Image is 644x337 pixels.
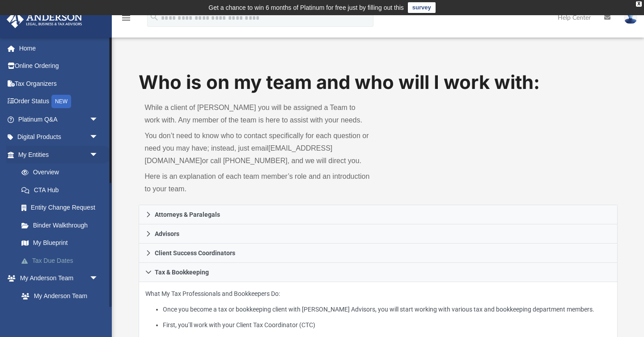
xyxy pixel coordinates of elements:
i: search [149,12,159,22]
span: arrow_drop_down [89,128,107,147]
a: My Anderson Teamarrow_drop_down [6,270,107,287]
a: survey [408,2,436,13]
a: Tax & Bookkeeping [139,263,618,282]
div: NEW [51,95,71,108]
a: My Blueprint [13,234,107,252]
a: Digital Productsarrow_drop_down [6,128,112,146]
span: Attorneys & Paralegals [155,211,220,218]
i: menu [121,13,131,23]
a: Tax Due Dates [13,252,112,270]
p: While a client of [PERSON_NAME] you will be assigned a Team to work with. Any member of the team ... [145,101,372,126]
a: Advisors [139,224,618,244]
img: User Pic [624,11,637,24]
a: Binder Walkthrough [13,216,112,234]
a: Entity Change Request [13,199,112,217]
a: My Entitiesarrow_drop_down [6,146,112,164]
a: Anderson System [13,305,107,323]
h1: Who is on my team and who will I work with: [139,69,618,96]
a: Online Ordering [6,57,112,75]
span: Advisors [155,231,179,237]
a: Overview [13,164,112,181]
span: arrow_drop_down [89,146,107,164]
span: Client Success Coordinators [155,250,235,256]
a: Home [6,39,112,57]
a: Tax Organizers [6,75,112,93]
a: Client Success Coordinators [139,244,618,263]
p: You don’t need to know who to contact specifically for each question or need you may have; instea... [145,130,372,167]
a: menu [121,17,131,23]
a: My Anderson Team [13,287,103,305]
span: arrow_drop_down [89,270,107,288]
a: Attorneys & Paralegals [139,205,618,224]
span: arrow_drop_down [89,110,107,129]
span: Tax & Bookkeeping [155,269,209,275]
div: close [636,1,642,7]
img: Anderson Advisors Platinum Portal [4,11,85,28]
div: Get a chance to win 6 months of Platinum for free just by filling out this [208,2,404,13]
a: Order StatusNEW [6,93,112,111]
a: CTA Hub [13,181,112,199]
li: Once you become a tax or bookkeeping client with [PERSON_NAME] Advisors, you will start working w... [163,304,611,315]
p: Here is an explanation of each team member’s role and an introduction to your team. [145,170,372,195]
a: Platinum Q&Aarrow_drop_down [6,110,112,128]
